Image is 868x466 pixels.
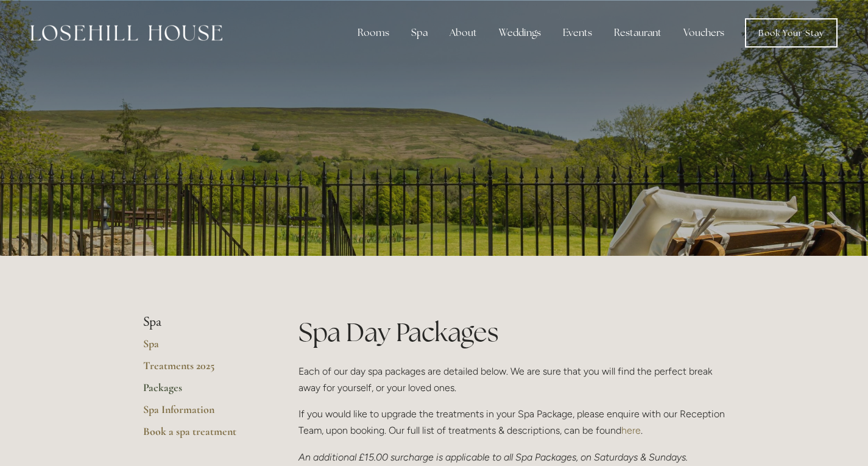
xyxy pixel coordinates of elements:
[298,451,688,463] em: An additional £15.00 surcharge is applicable to all Spa Packages, on Saturdays & Sundays.
[143,314,259,330] li: Spa
[30,25,222,41] img: Losehill House
[674,21,734,45] a: Vouchers
[604,21,671,45] div: Restaurant
[745,18,838,48] a: Book Your Stay
[489,21,551,45] div: Weddings
[143,425,259,447] a: Book a spa treatment
[298,363,725,396] p: Each of our day spa packages are detailed below. We are sure that you will find the perfect break...
[143,359,259,381] a: Treatments 2025
[298,314,725,350] h1: Spa Day Packages
[440,21,487,45] div: About
[348,21,399,45] div: Rooms
[553,21,602,45] div: Events
[143,381,259,403] a: Packages
[621,425,641,436] a: here
[143,403,259,425] a: Spa Information
[298,406,725,439] p: If you would like to upgrade the treatments in your Spa Package, please enquire with our Receptio...
[143,337,259,359] a: Spa
[401,21,437,45] div: Spa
